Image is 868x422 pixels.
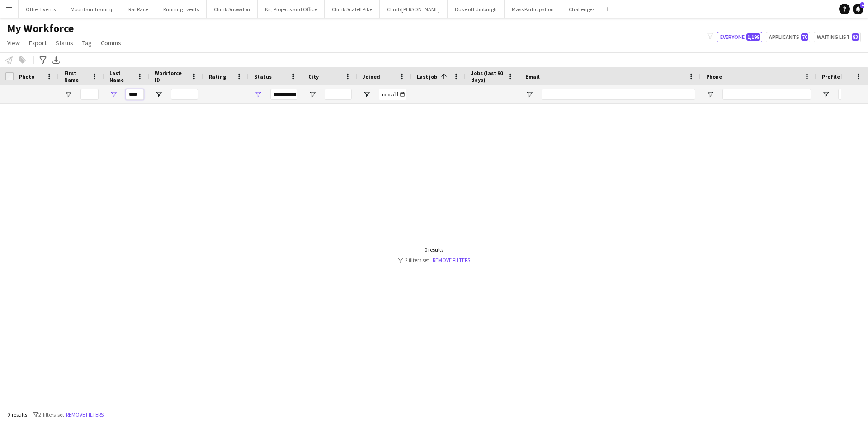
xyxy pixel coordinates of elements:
a: 4 [853,4,863,14]
button: Rat Race [121,0,156,18]
app-action-btn: Advanced filters [38,55,48,66]
button: Open Filter Menu [254,90,262,98]
input: Last Name Filter Input [126,89,144,100]
a: View [4,37,24,49]
input: City Filter Input [325,89,352,100]
app-action-btn: Export XLSX [51,55,61,66]
span: Status [56,39,73,47]
span: First Name [64,70,88,83]
span: View [7,39,20,47]
span: Phone [706,73,722,80]
button: Open Filter Menu [109,90,118,98]
span: 70 [801,33,808,41]
button: Everyone1,199 [717,32,762,42]
span: Rating [209,73,226,80]
span: Status [254,73,272,80]
span: Workforce ID [155,70,187,83]
span: Last Name [109,70,133,83]
a: Export [25,37,50,49]
input: Column with Header Selection [5,72,14,80]
span: 2 filters set [38,411,64,418]
button: Open Filter Menu [308,90,316,98]
button: Running Events [156,0,207,18]
span: Email [525,73,540,80]
a: Remove filters [433,257,470,263]
button: Waiting list83 [814,32,861,42]
button: Other Events [19,0,63,18]
span: Photo [19,73,34,80]
button: Mass Participation [505,0,561,18]
button: Climb Snowdon [207,0,258,18]
input: Phone Filter Input [722,89,811,100]
span: Joined [363,73,380,80]
button: Challenges [561,0,602,18]
span: 1,199 [746,33,760,41]
span: Tag [82,39,92,47]
button: Open Filter Menu [525,90,533,98]
input: First Name Filter Input [80,89,99,100]
button: Remove filters [64,410,105,420]
button: Climb [PERSON_NAME] [380,0,448,18]
div: 2 filters set [398,257,470,263]
a: Status [52,37,77,49]
button: Open Filter Menu [64,90,72,98]
input: Joined Filter Input [379,89,406,100]
button: Applicants70 [766,32,810,42]
div: 0 results [398,246,470,253]
span: Jobs (last 90 days) [471,70,504,83]
button: Climb Scafell Pike [325,0,380,18]
span: Profile [822,73,840,80]
button: Duke of Edinburgh [448,0,505,18]
span: Export [29,39,47,47]
input: Email Filter Input [542,89,695,100]
span: City [308,73,319,80]
button: Kit, Projects and Office [258,0,325,18]
button: Open Filter Menu [363,90,371,98]
span: My Workforce [7,22,74,35]
input: Workforce ID Filter Input [171,89,198,100]
a: Tag [79,37,95,49]
span: 83 [852,33,859,41]
button: Mountain Training [63,0,121,18]
button: Open Filter Menu [706,90,714,98]
span: Comms [101,39,121,47]
span: 4 [860,2,864,8]
span: Last job [417,73,437,80]
button: Open Filter Menu [155,90,163,98]
a: Comms [97,37,125,49]
button: Open Filter Menu [822,90,830,98]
